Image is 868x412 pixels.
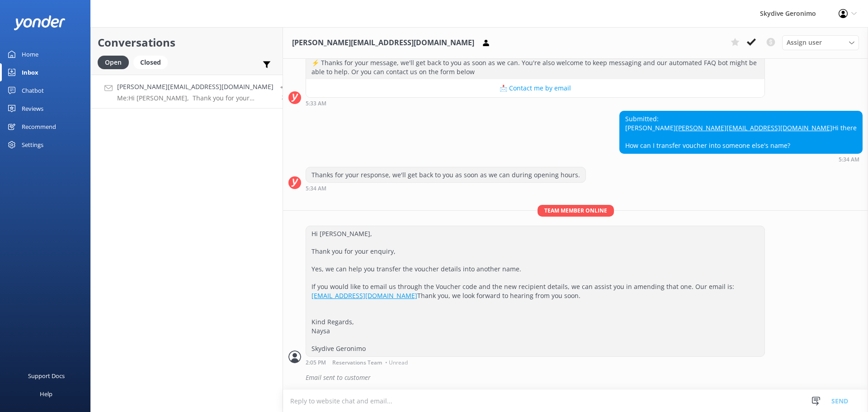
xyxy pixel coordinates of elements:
div: Chatbot [22,81,44,99]
strong: 5:33 AM [306,101,326,106]
div: ⚡ Thanks for your message, we'll get back to you as soon as we can. You're also welcome to keep m... [306,55,764,79]
img: yonder-white-logo.png [14,15,66,30]
div: Support Docs [28,367,65,385]
a: Closed [133,57,172,67]
strong: 5:34 AM [839,157,859,162]
div: Oct 10 2025 05:34am (UTC +08:00) Australia/Perth [306,185,586,191]
h2: Conversations [98,34,276,51]
a: [PERSON_NAME][EMAIL_ADDRESS][DOMAIN_NAME]Me:Hi [PERSON_NAME], Thank you for your enquiry, Yes, we... [91,75,283,109]
div: 2025-10-10T06:09:23.190 [288,370,863,385]
a: [EMAIL_ADDRESS][DOMAIN_NAME] [311,291,417,300]
div: Reviews [22,99,43,118]
span: Reservations Team [332,360,382,365]
div: Oct 10 2025 05:33am (UTC +08:00) Australia/Perth [306,100,765,106]
a: [PERSON_NAME][EMAIL_ADDRESS][DOMAIN_NAME] [676,123,832,132]
div: Oct 10 2025 02:05pm (UTC +08:00) Australia/Perth [306,359,765,365]
div: Inbox [22,63,38,81]
div: Hi [PERSON_NAME], Thank you for your enquiry, Yes, we can help you transfer the voucher details i... [306,226,764,356]
h4: [PERSON_NAME][EMAIL_ADDRESS][DOMAIN_NAME] [117,82,274,92]
div: Oct 10 2025 05:34am (UTC +08:00) Australia/Perth [619,156,863,162]
a: Open [98,57,133,67]
div: Settings [22,136,43,154]
span: Assign user [787,38,822,47]
span: • Unread [385,360,408,365]
p: Me: Hi [PERSON_NAME], Thank you for your enquiry, Yes, we can help you transfer the voucher detai... [117,94,274,102]
h3: [PERSON_NAME][EMAIL_ADDRESS][DOMAIN_NAME] [292,37,474,49]
div: Recommend [22,118,56,136]
div: Assign User [782,35,859,50]
span: Team member online [538,205,614,216]
strong: 2:05 PM [306,360,326,365]
strong: 5:34 AM [306,186,326,191]
div: Closed [133,56,168,69]
div: Help [40,385,52,403]
span: Oct 10 2025 02:05pm (UTC +08:00) Australia/Perth [282,94,288,101]
button: 📩 Contact me by email [306,79,764,97]
div: Home [22,45,38,63]
div: Thanks for your response, we'll get back to you as soon as we can during opening hours. [306,167,585,183]
div: Submitted: [PERSON_NAME] Hi there How can I transfer voucher into someone else's name? [620,111,862,153]
div: Email sent to customer [306,370,863,385]
div: Open [98,56,129,69]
